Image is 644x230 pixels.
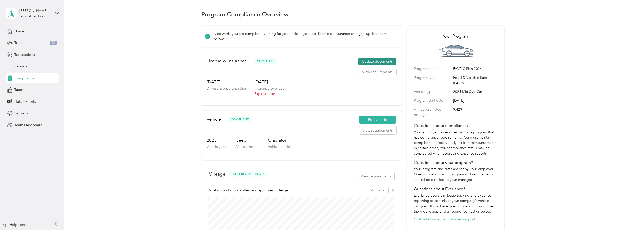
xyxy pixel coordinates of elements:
[414,193,497,214] p: Everlance powers mileage tracking and expense reporting to administer your company’s vehicle prog...
[14,111,28,116] span: Settings
[232,172,265,176] span: MEET REQUIREMENTS
[359,116,396,124] button: Edit vehicle
[414,33,497,40] h2: Your Program
[414,130,497,156] p: Your employer has enrolled you in a program that has compliance requirements. You must maintain c...
[50,41,57,45] span: 10
[207,137,226,143] h3: 2023
[214,31,394,42] p: Nice work, you are compliant! Nothing for you to do. If your car, license or insurance changes, u...
[359,126,396,135] button: View requirements
[414,75,451,86] label: Program type
[414,89,451,94] label: Vehicle type
[254,58,277,64] span: Compliant
[254,86,287,91] p: Insurance expiration
[228,117,251,122] span: Compliant
[14,64,27,69] span: Reports
[453,107,497,117] span: 9,429
[207,58,247,64] h2: License & Insurance
[358,68,396,76] button: View requirements
[229,171,268,177] button: MEET REQUIREMENTS
[254,79,287,85] h3: [DATE]
[207,144,226,149] p: Vehicle year
[414,98,451,103] label: Program start date
[357,172,394,181] button: View requirements
[414,166,497,182] p: Your program and rates are set by your employer. Questions about your program and requirements sh...
[616,202,644,230] iframe: Everlance-gr Chat Button Frame
[14,40,22,45] span: Trips
[201,12,289,17] h1: Program Compliance Overview
[19,15,46,18] div: Personal dashboard
[414,186,497,192] h4: Questions about Everlance?
[236,137,257,143] h3: Jeep
[268,137,291,143] h3: Gladiator
[208,171,225,177] h2: Mileage
[453,89,497,94] span: 2024 Mid-Size Car
[14,99,36,104] span: Data exports
[3,222,29,227] button: Help center
[453,66,497,71] span: FAVR C Plan 2024
[208,188,288,193] span: Total amount of submitted and approved mileage
[414,217,475,222] button: Chat with Everlance customer support
[414,160,497,166] h4: Questions about your program?
[453,75,497,86] span: Fixed & Variable Rate (FAVR)
[236,144,257,149] p: Vehicle make
[414,123,497,129] h4: Questions about compliance?
[254,91,287,96] p: Expires soon
[14,75,34,81] span: Compliance
[14,87,23,92] span: Taxes
[414,107,451,117] label: Annual estimated mileage
[358,58,396,66] button: Update documents
[453,98,497,103] span: [DATE]
[14,122,43,128] span: Team Dashboard
[414,66,451,71] label: Program name
[14,29,24,34] span: Home
[19,8,51,13] div: [PERSON_NAME]
[207,86,247,91] p: Driver’s license expiration
[377,187,389,194] span: 2025
[207,116,221,123] h2: Vehicle
[14,52,35,57] span: Transactions
[207,79,247,85] h3: [DATE]
[268,144,291,149] p: Vehicle model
